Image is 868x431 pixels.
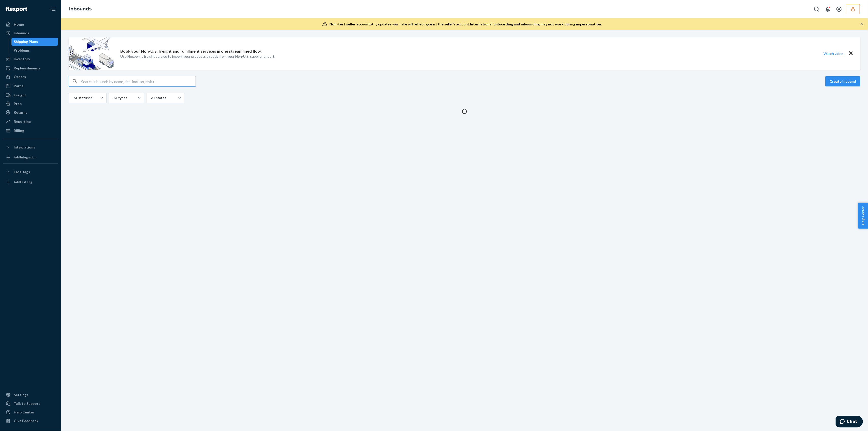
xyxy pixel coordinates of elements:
[3,143,58,151] button: Integrations
[14,48,30,53] div: Problems
[834,4,844,14] button: Open account menu
[14,66,41,71] div: Replenishments
[14,180,32,184] div: Add Fast Tag
[14,56,30,62] div: Inventory
[14,83,24,88] div: Parcel
[120,54,275,59] p: Use Flexport’s freight service to import your products directly from your Non-U.S. supplier or port.
[81,76,196,86] input: Search inbounds by name, destination, msku...
[3,20,58,28] a: Home
[825,76,860,86] button: Create inbound
[329,22,371,26] span: Non-test seller account:
[3,100,58,108] a: Prep
[14,119,31,124] div: Reporting
[14,101,22,106] div: Prep
[6,7,27,12] img: Flexport logo
[65,2,96,17] ol: breadcrumbs
[113,95,113,100] input: All types
[73,95,73,100] input: All statuses
[14,155,36,159] div: Add Integration
[48,4,58,14] button: Close Navigation
[3,391,58,399] a: Settings
[14,39,38,44] div: Shipping Plans
[3,417,58,425] button: Give Feedback
[151,95,151,100] input: All states
[858,203,868,229] button: Help Center
[14,22,24,27] div: Home
[3,55,58,63] a: Inventory
[14,410,34,415] div: Help Center
[3,168,58,176] button: Fast Tags
[14,401,40,406] div: Talk to Support
[3,73,58,81] a: Orders
[3,153,58,161] a: Add Integration
[3,408,58,416] a: Help Center
[848,50,854,57] button: Close
[120,48,262,54] p: Book your Non-U.S. freight and fulfillment services in one streamlined flow.
[14,418,38,423] div: Give Feedback
[14,169,30,174] div: Fast Tags
[3,108,58,116] a: Returns
[3,82,58,90] a: Parcel
[14,93,26,98] div: Freight
[3,178,58,186] a: Add Fast Tag
[14,145,35,150] div: Integrations
[823,4,833,14] button: Open notifications
[329,22,602,27] div: Any updates you make will reflect against the seller's account.
[14,392,28,397] div: Settings
[14,31,29,36] div: Inbounds
[470,22,602,26] span: International onboarding and inbounding may not work during impersonation.
[820,50,847,57] button: Watch video
[14,128,24,133] div: Billing
[11,46,58,54] a: Problems
[69,6,92,12] a: Inbounds
[3,399,58,408] button: Talk to Support
[812,4,822,14] button: Open Search Box
[3,127,58,135] a: Billing
[14,110,27,115] div: Returns
[3,117,58,126] a: Reporting
[11,38,58,46] a: Shipping Plans
[3,64,58,72] a: Replenishments
[836,416,863,428] iframe: Opens a widget where you can chat to one of our agents
[3,91,58,99] a: Freight
[3,29,58,37] a: Inbounds
[14,74,26,79] div: Orders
